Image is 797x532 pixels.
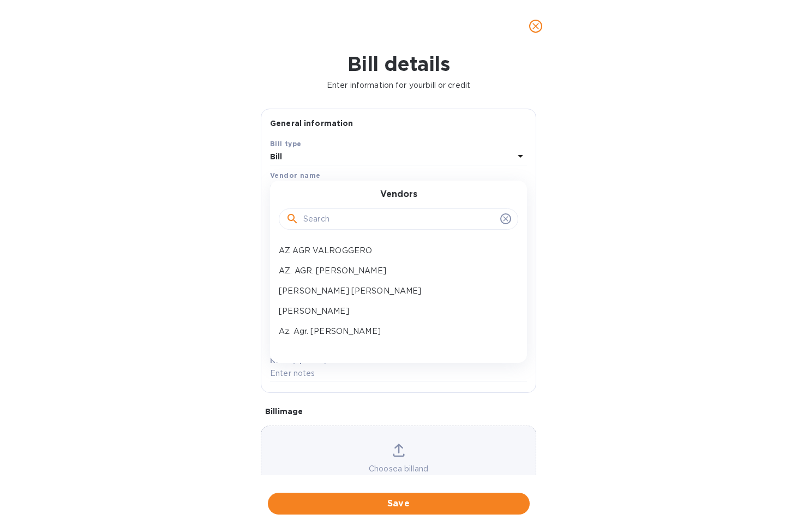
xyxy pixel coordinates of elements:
[303,211,496,228] input: Search
[270,357,327,364] label: Notes (optional)
[279,306,510,317] p: [PERSON_NAME]
[277,497,521,510] span: Save
[270,152,283,161] b: Bill
[270,171,320,180] b: Vendor name
[9,52,788,75] h1: Bill details
[279,326,510,337] p: Az. Agr. [PERSON_NAME]
[380,189,417,200] h3: Vendors
[9,80,788,91] p: Enter information for your bill or credit
[523,13,549,39] button: close
[268,493,530,515] button: Save
[270,119,353,128] b: General information
[270,140,302,148] b: Bill type
[270,183,346,194] p: Select vendor name
[270,366,527,382] input: Enter notes
[279,265,510,277] p: AZ. AGR. [PERSON_NAME]
[265,406,532,417] p: Bill image
[261,463,536,486] p: Choose a bill and drag it here
[279,245,510,256] p: AZ AGR VALROGGERO
[279,285,510,297] p: [PERSON_NAME] [PERSON_NAME]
